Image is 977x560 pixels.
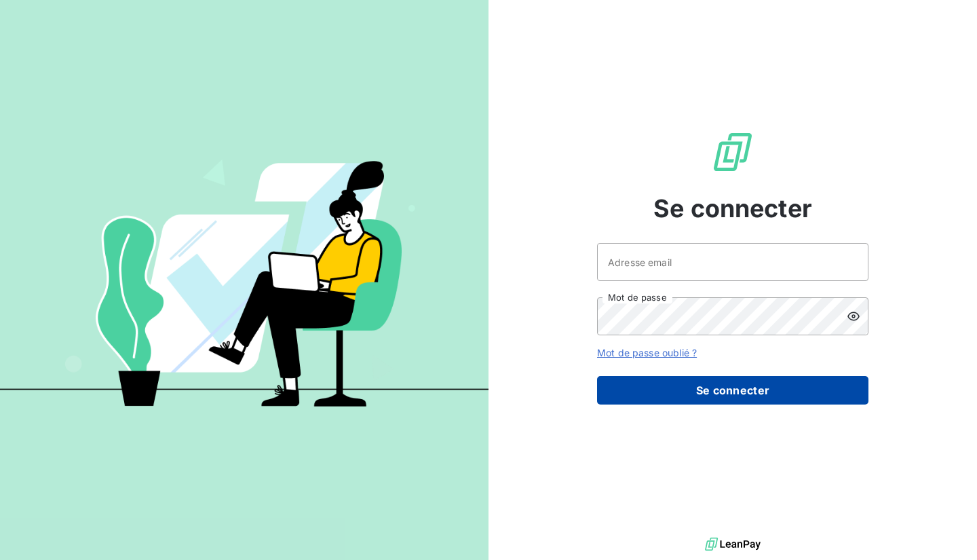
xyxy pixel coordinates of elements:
a: Mot de passe oublié ? [597,347,697,358]
button: Se connecter [597,376,868,405]
img: Logo LeanPay [711,130,754,174]
input: placeholder [597,243,868,281]
span: Se connecter [653,190,812,227]
img: logo [705,534,761,555]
